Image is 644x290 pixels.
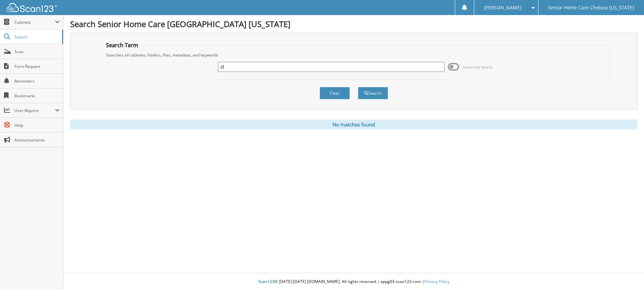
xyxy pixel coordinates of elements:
span: Advanced Search [463,65,493,70]
span: Bookmarks [14,93,60,99]
span: Senior Home Care Chelsea [US_STATE] [548,6,634,10]
span: Scan [14,49,60,55]
span: Help [14,122,60,128]
div: Searches all cabinets, folders, files, metadata, and keywords [103,52,605,58]
button: Search [358,87,388,99]
iframe: Chat Widget [610,258,644,290]
span: Cabinets [14,19,55,25]
span: User Reports [14,108,55,113]
a: Privacy Policy [424,279,449,284]
div: © [DATE]-[DATE] [DOMAIN_NAME]. All rights reserved | appg03-scan123-com | [63,274,644,290]
h1: Search Senior Home Care [GEOGRAPHIC_DATA] [US_STATE] [70,18,637,29]
div: No matches found [70,119,637,129]
span: Form Request [14,64,60,69]
span: Search [14,34,59,40]
span: Announcements [14,137,60,143]
legend: Search Term [103,41,142,49]
span: Scan123 [258,279,274,284]
span: [PERSON_NAME] [484,6,522,10]
img: scan123-logo-white.svg [7,3,57,12]
button: Clear [320,87,350,99]
span: Reminders [14,78,60,84]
